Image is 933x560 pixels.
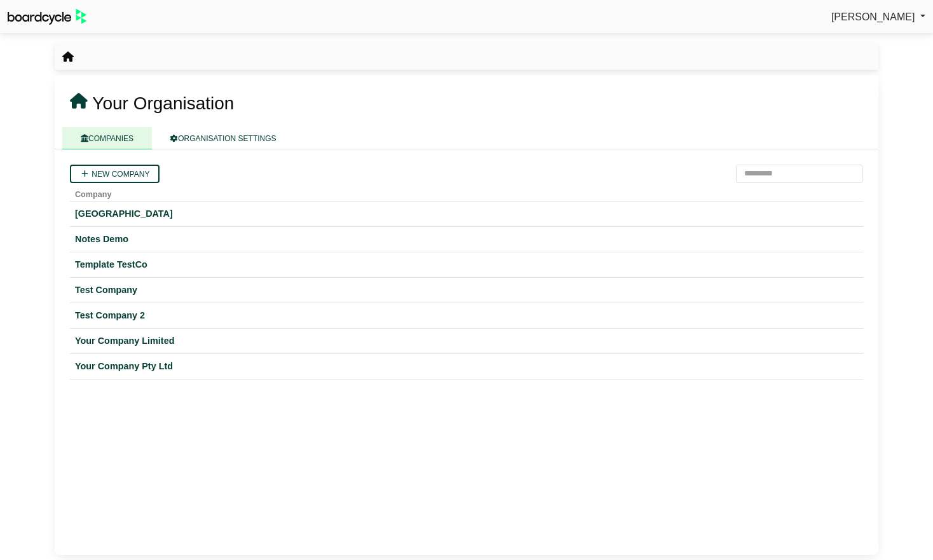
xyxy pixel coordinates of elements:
a: Test Company 2 [75,308,858,323]
a: Notes Demo [75,232,858,247]
a: Your Company Pty Ltd [75,359,858,374]
nav: breadcrumb [62,49,74,65]
a: [PERSON_NAME] [831,9,925,25]
a: Template TestCo [75,257,858,272]
a: Test Company [75,283,858,297]
img: BoardcycleBlackGreen-aaafeed430059cb809a45853b8cf6d952af9d84e6e89e1f1685b34bfd5cb7d64.svg [8,9,86,25]
a: Your Company Limited [75,334,858,348]
a: COMPANIES [62,127,152,149]
span: [PERSON_NAME] [831,11,915,22]
a: ORGANISATION SETTINGS [152,127,294,149]
span: Your Organisation [92,93,234,113]
a: [GEOGRAPHIC_DATA] [75,207,858,221]
a: New company [70,165,160,183]
th: Company [70,183,863,201]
